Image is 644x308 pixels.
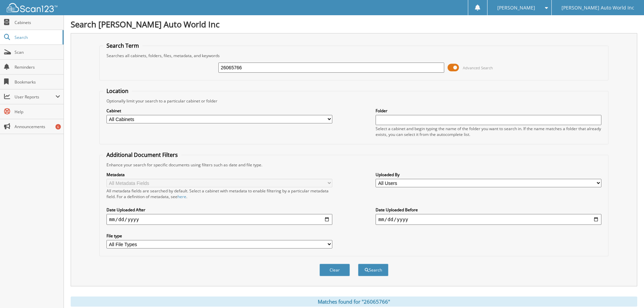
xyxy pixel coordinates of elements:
legend: Additional Document Filters [103,151,181,159]
label: Folder [376,108,601,114]
div: Searches all cabinets, folders, files, metadata, and keywords [103,53,605,58]
label: Date Uploaded Before [376,207,601,213]
button: Clear [319,264,350,276]
img: scan123-logo-white.svg [7,3,57,12]
div: Matches found for "26065766" [71,297,637,307]
span: Cabinets [15,20,60,25]
legend: Search Term [103,42,142,49]
span: Advanced Search [463,65,493,70]
div: Optionally limit your search to a particular cabinet or folder [103,98,605,104]
label: Uploaded By [376,172,601,177]
label: File type [106,233,332,239]
span: Scan [15,49,60,55]
h1: Search [PERSON_NAME] Auto World Inc [71,19,637,30]
label: Date Uploaded After [106,207,332,213]
div: All metadata fields are searched by default. Select a cabinet with metadata to enable filtering b... [106,188,332,199]
label: Metadata [106,172,332,177]
legend: Location [103,87,132,95]
label: Cabinet [106,108,332,114]
button: Search [358,264,388,276]
div: Enhance your search for specific documents using filters such as date and file type. [103,162,605,168]
span: [PERSON_NAME] [497,6,535,10]
span: Search [15,34,59,40]
span: [PERSON_NAME] Auto World Inc [562,6,634,10]
div: 6 [55,124,61,129]
div: Select a cabinet and begin typing the name of the folder you want to search in. If the name match... [376,126,601,137]
a: here [177,194,186,199]
span: Bookmarks [15,79,60,85]
input: end [376,214,601,225]
span: Reminders [15,64,60,70]
span: User Reports [15,94,55,100]
span: Help [15,109,60,115]
span: Announcements [15,124,60,129]
input: start [106,214,332,225]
